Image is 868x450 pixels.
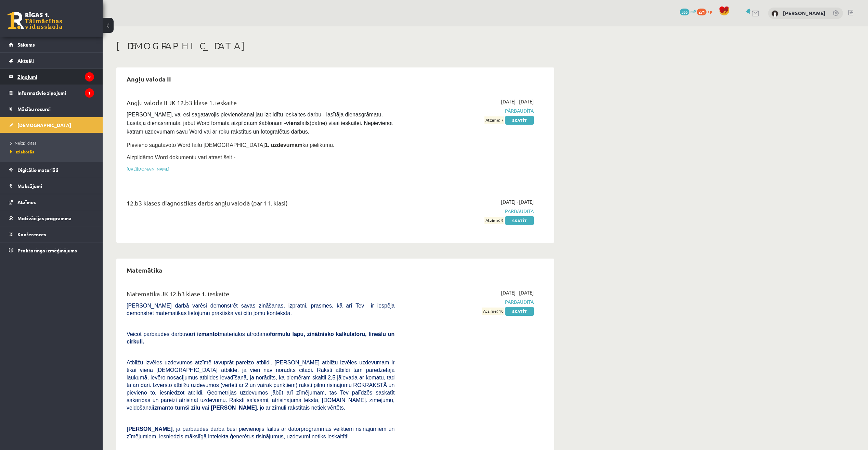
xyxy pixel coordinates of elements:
[405,298,534,305] span: Pārbaudīta
[697,9,707,15] span: 271
[17,58,34,64] span: Aktuāli
[17,69,94,85] legend: Ziņojumi
[501,289,534,296] span: [DATE] - [DATE]
[17,122,71,128] span: [DEMOGRAPHIC_DATA]
[17,167,58,173] span: Digitālie materiāli
[127,426,172,432] span: [PERSON_NAME]
[17,106,51,112] span: Mācību resursi
[8,12,62,29] a: Rīgas 1. Tālmācības vidusskola
[10,140,36,146] span: Neizpildītās
[772,10,778,17] img: Zlata Stankeviča
[9,178,94,194] a: Maksājumi
[9,53,94,68] a: Aktuāli
[127,331,394,345] span: Veicot pārbaudes darbu materiālos atrodamo
[120,262,169,278] h2: Matemātika
[680,9,689,15] span: 355
[127,154,235,160] span: Aizpildāmo Word dokumentu vari atrast šeit -
[9,242,94,258] a: Proktoringa izmēģinājums
[9,210,94,226] a: Motivācijas programma
[482,308,504,315] span: Atzīme: 10
[9,37,94,52] a: Sākums
[484,116,504,124] span: Atzīme: 7
[127,198,394,211] div: 12.b3 klases diagnostikas darbs angļu valodā (par 11. klasi)
[9,194,94,210] a: Atzīmes
[484,217,504,224] span: Atzīme: 9
[127,360,394,411] span: Atbilžu izvēles uzdevumos atzīmē tavuprāt pareizo atbildi. [PERSON_NAME] atbilžu izvēles uzdevuma...
[265,142,302,148] strong: 1. uzdevumam
[17,178,94,194] legend: Maksājumi
[120,71,178,87] h2: Angļu valoda II
[405,208,534,215] span: Pārbaudīta
[505,116,534,125] a: Skatīt
[10,149,34,154] span: Izlabotās
[505,216,534,225] a: Skatīt
[17,247,77,253] span: Proktoringa izmēģinājums
[9,85,94,101] a: Informatīvie ziņojumi1
[175,405,257,411] b: tumši zilu vai [PERSON_NAME]
[708,9,712,14] span: xp
[9,69,94,85] a: Ziņojumi9
[153,405,173,411] b: izmanto
[505,307,534,316] a: Skatīt
[127,142,334,148] span: Pievieno sagatavoto Word failu [DEMOGRAPHIC_DATA] kā pielikumu.
[127,426,394,439] span: , ja pārbaudes darbā būsi pievienojis failus ar datorprogrammās veiktiem risinājumiem un zīmējumi...
[690,9,696,14] span: mP
[9,226,94,242] a: Konferences
[10,140,96,146] a: Neizpildītās
[783,10,826,16] a: [PERSON_NAME]
[127,166,169,172] a: [URL][DOMAIN_NAME]
[17,199,36,205] span: Atzīmes
[9,162,94,178] a: Digitālie materiāli
[116,40,554,52] h1: [DEMOGRAPHIC_DATA]
[10,149,96,155] a: Izlabotās
[697,9,715,14] a: 271 xp
[127,331,394,345] b: formulu lapu, zinātnisko kalkulatoru, lineālu un cirkuli.
[17,231,46,237] span: Konferences
[127,98,394,111] div: Angļu valoda II JK 12.b3 klase 1. ieskaite
[680,9,696,14] a: 355 mP
[9,101,94,117] a: Mācību resursi
[85,72,94,82] i: 9
[501,198,534,205] span: [DATE] - [DATE]
[405,107,534,114] span: Pārbaudīta
[185,331,220,337] b: vari izmantot
[17,215,72,221] span: Motivācijas programma
[9,117,94,133] a: [DEMOGRAPHIC_DATA]
[127,289,394,302] div: Matemātika JK 12.b3 klase 1. ieskaite
[127,303,394,316] span: [PERSON_NAME] darbā varēsi demonstrēt savas zināšanas, izpratni, prasmes, kā arī Tev ir iespēja d...
[127,112,394,135] span: [PERSON_NAME], vai esi sagatavojis pievienošanai jau izpildītu ieskaites darbu - lasītāja dienasg...
[17,41,35,48] span: Sākums
[17,85,94,101] legend: Informatīvie ziņojumi
[286,120,300,126] strong: viens
[85,88,94,98] i: 1
[501,98,534,105] span: [DATE] - [DATE]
